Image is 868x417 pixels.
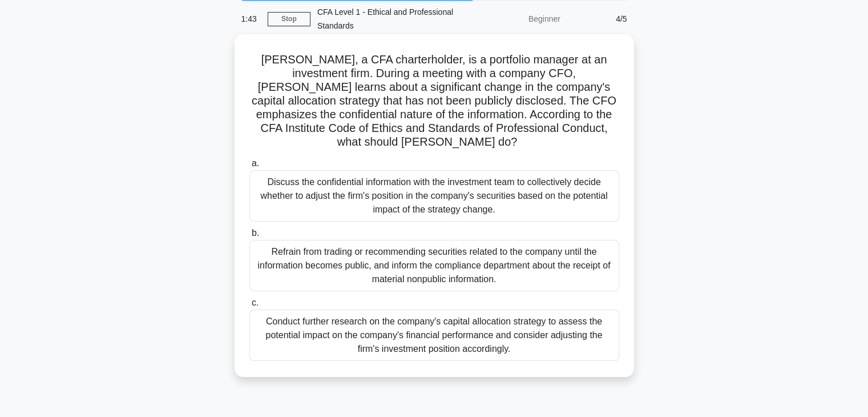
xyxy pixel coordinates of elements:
[252,158,259,168] span: a.
[467,7,567,30] div: Beginner
[249,310,619,361] div: Conduct further research on the company's capital allocation strategy to assess the potential imp...
[235,7,268,30] div: 1:43
[249,240,619,291] div: Refrain from trading or recommending securities related to the company until the information beco...
[567,7,634,30] div: 4/5
[252,228,259,238] span: b.
[249,170,619,222] div: Discuss the confidential information with the investment team to collectively decide whether to a...
[310,1,467,37] div: CFA Level 1 - Ethical and Professional Standards
[268,12,310,26] a: Stop
[252,298,259,307] span: c.
[248,53,620,150] h5: [PERSON_NAME], a CFA charterholder, is a portfolio manager at an investment firm. During a meetin...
